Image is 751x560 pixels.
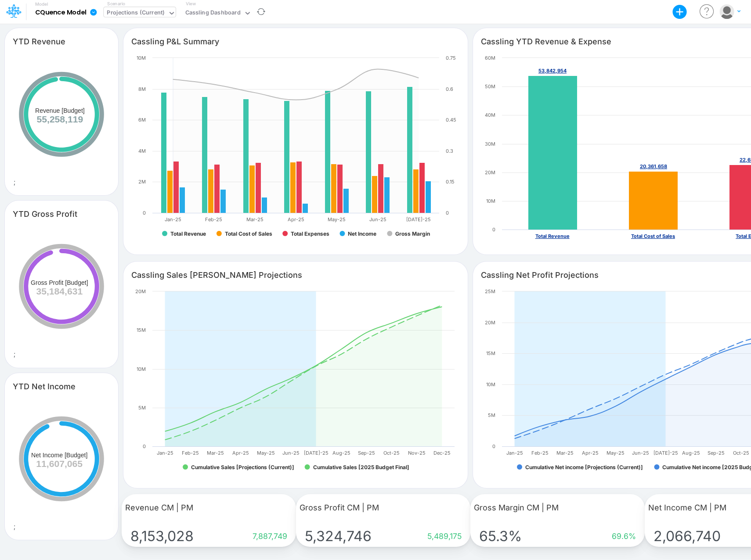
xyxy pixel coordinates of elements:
div: ; [5,54,118,195]
text: Jan-25 [506,450,523,456]
text: Jan-25 [156,450,173,456]
text: Feb-25 [531,450,548,456]
text: 25M [485,288,495,294]
span: 2,066,740 [654,528,724,545]
text: Total Cost of Sales [631,233,675,239]
text: May-25 [256,450,274,456]
text: 15M [137,327,146,333]
text: Total Expenses [291,230,329,237]
text: 2M [138,179,146,185]
text: 10M [137,366,146,372]
span: 69.6% [608,531,636,541]
text: 0 [143,210,146,216]
label: Model [35,2,48,7]
text: 5M [138,405,146,411]
text: Sep-25 [358,450,375,456]
text: 0 [446,210,449,216]
label: View [186,0,196,7]
text: May-25 [606,450,624,456]
text: Cumulative Sales [2025 Budget Final] [313,464,409,470]
text: 0 [143,443,146,449]
text: 0.45 [446,117,456,123]
text: 0 [492,226,495,233]
text: Sep-25 [708,450,725,456]
text: 20M [135,288,146,294]
text: 5M [488,412,495,418]
text: Mar-25 [246,216,263,223]
div: ; [5,226,118,367]
tspan: 20,361,658 [640,163,667,169]
text: Mar-25 [556,450,574,456]
text: 60M [485,55,495,61]
text: 8M [138,86,146,92]
text: [DATE]-25 [303,450,328,456]
text: 10M [137,55,146,61]
b: CQuence Model [35,9,87,17]
text: 0.6 [446,86,453,92]
text: Mar-25 [207,450,224,456]
text: 0 [492,443,495,449]
text: Cumulative Sales [Projections (Current)] [191,464,294,470]
text: 0.3 [446,148,453,154]
div: ; [5,398,118,540]
span: 5,489,175 [424,531,462,541]
text: 4M [138,148,146,154]
div: Projections (Current) [107,8,164,18]
text: 15M [486,350,495,356]
text: Cumulative Net income [Projections (Current)] [525,464,643,470]
text: 0.15 [446,179,455,185]
text: 10M [486,198,495,204]
text: [DATE]-25 [653,450,678,456]
text: Oct-25 [383,450,400,456]
span: 65.3% [479,528,525,545]
text: 20M [485,319,495,326]
text: Apr-25 [287,216,304,223]
text: 10M [486,381,495,388]
text: Aug-25 [682,450,700,456]
tspan: 53,842,954 [538,68,567,74]
text: 50M [485,83,495,90]
text: 20M [485,169,495,176]
span: 7,887,749 [249,531,287,541]
text: Apr-25 [581,450,598,456]
div: Cassling Dashboard [185,8,241,18]
text: Jun-25 [632,450,649,456]
span: 8,153,028 [130,528,197,545]
text: 40M [485,112,495,118]
text: Feb-25 [205,216,222,223]
text: Total Revenue [170,230,206,237]
text: Total Revenue [535,233,569,239]
text: Total Cost of Sales [225,230,272,237]
text: 30M [485,141,495,147]
text: 6M [138,117,146,123]
text: Net Income [348,230,376,237]
text: Jan-25 [164,216,181,223]
text: May-25 [328,216,346,223]
text: Gross Margin [395,230,430,237]
text: 0.75 [446,55,456,61]
text: [DATE]-25 [406,216,431,223]
text: Jun-25 [282,450,300,456]
text: Aug-25 [332,450,350,456]
label: Scenario [107,0,125,7]
text: Oct-25 [733,450,749,456]
text: Jun-25 [369,216,386,223]
text: Dec-25 [433,450,451,456]
span: 5,324,746 [305,528,375,545]
text: Apr-25 [232,450,249,456]
text: Feb-25 [181,450,199,456]
text: Nov-25 [408,450,426,456]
